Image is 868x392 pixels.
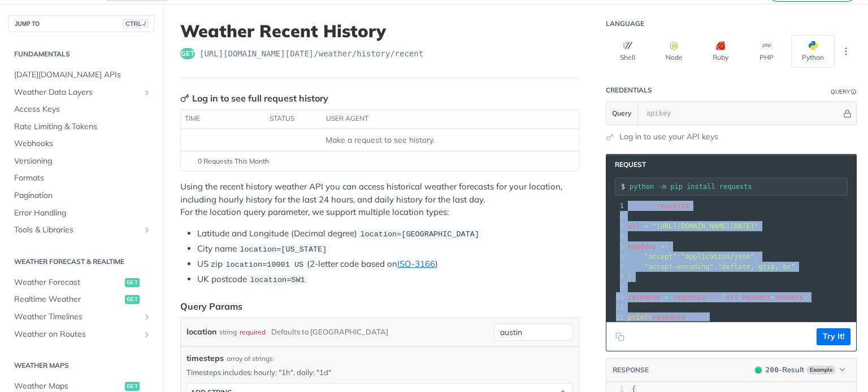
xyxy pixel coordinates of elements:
a: [DATE][DOMAIN_NAME] APIs [8,67,154,83]
label: location [186,324,216,340]
div: 11 [606,302,626,312]
div: QueryInformation [831,87,857,96]
span: Request [609,160,646,169]
span: "deflate, gzip, br" [718,263,795,271]
span: Access Keys [14,104,151,115]
a: Weather Forecastget [8,274,154,291]
span: Example [806,365,836,375]
button: Query [606,102,638,125]
span: : [628,263,795,271]
span: get [180,48,195,59]
span: = [644,222,648,230]
div: Log in to see full request history [180,91,328,105]
span: Pagination [14,190,151,201]
span: "accept-encoding" [644,263,714,271]
span: headers [742,293,771,301]
button: PHP [745,35,788,68]
div: Make a request to see history. [185,134,574,146]
a: Weather Data LayersShow subpages for Weather Data Layers [8,84,154,101]
div: string [219,324,237,340]
li: City name [197,243,579,256]
a: Weather on RoutesShow subpages for Weather on Routes [8,326,154,343]
span: get [125,278,140,287]
h2: Fundamentals [8,49,154,59]
button: Node [652,35,696,68]
a: Webhooks [8,135,154,152]
p: Timesteps includes: hourly: "1h", daily: "1d" [186,367,573,377]
a: Weather TimelinesShow subpages for Weather Timelines [8,309,154,325]
a: Pagination [8,187,154,204]
p: Using the recent history weather API you can access historical weather forecasts for your locatio... [180,180,579,219]
div: Query Params [180,299,242,313]
span: Versioning [14,156,151,167]
span: print [628,314,648,321]
span: text [689,314,705,321]
span: 200 [766,365,779,374]
span: Tools & Libraries [14,224,140,236]
th: time [181,110,266,128]
li: UK postcode [197,273,579,286]
li: Latitude and Longitude (Decimal degree) [197,227,579,240]
a: Versioning [8,153,154,170]
button: Show subpages for Weather Timelines [142,312,151,321]
a: Realtime Weatherget [8,291,154,308]
span: Query [612,108,632,118]
span: timesteps [186,353,224,364]
a: Log in to use your API keys [619,131,718,143]
span: 200 [755,367,762,373]
span: https://api.tomorrow.io/v4/weather/history/recent [199,48,423,59]
span: { [628,243,669,250]
span: 0 Requests This Month [198,156,269,166]
span: Webhooks [14,138,151,149]
span: requests [673,293,706,301]
span: = [771,293,775,301]
a: ISO-3166 [397,258,435,269]
span: : , [628,253,758,261]
a: Access Keys [8,101,154,118]
div: 4 [606,231,626,241]
button: RESPONSE [612,364,649,376]
span: response [628,293,661,301]
div: 7 [606,262,626,272]
span: headers [628,243,657,250]
span: Realtime Weather [14,294,122,305]
div: - Result [766,364,804,376]
a: Tools & LibrariesShow subpages for Tools & Libraries [8,222,154,239]
span: import [628,202,652,210]
th: user agent [322,110,556,128]
span: Weather on Routes [14,329,140,340]
input: apikey [641,102,841,125]
button: Show subpages for Weather on Routes [142,330,151,339]
button: Shell [606,35,649,68]
svg: Key [180,94,189,103]
span: ( . ) [628,314,710,321]
span: headers [775,293,804,301]
button: Hide [841,108,853,119]
div: 8 [606,272,626,282]
span: Weather Timelines [14,311,140,323]
span: Weather Data Layers [14,87,140,98]
button: Python [791,35,835,68]
span: CTRL-/ [123,19,148,28]
div: 1 [606,201,626,211]
li: US zip (2-letter code based on ) [197,258,579,271]
h2: Weather Forecast & realtime [8,257,154,267]
span: location=[GEOGRAPHIC_DATA] [360,230,479,239]
svg: More ellipsis [841,46,851,56]
span: get [125,295,140,304]
span: . ( , ) [628,293,808,301]
span: "accept" [644,253,677,261]
div: array of strings [227,354,273,364]
span: location=SW1 [250,276,305,284]
span: location=[US_STATE] [240,245,327,254]
div: 12 [606,312,626,323]
div: 10 [606,292,626,302]
div: 2 [606,211,626,221]
span: url [628,222,640,230]
button: Show subpages for Tools & Libraries [142,226,151,235]
button: Ruby [698,35,742,68]
span: Error Handling [14,208,151,219]
span: Rate Limiting & Tokens [14,121,151,133]
div: Credentials [606,86,652,95]
div: 5 [606,241,626,252]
